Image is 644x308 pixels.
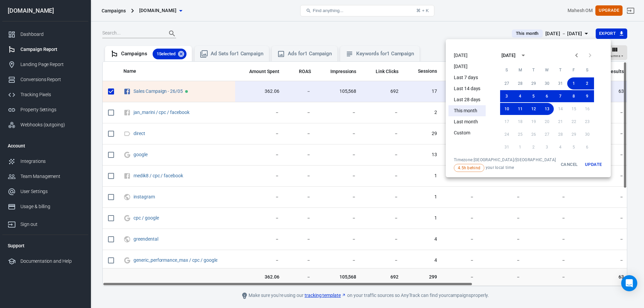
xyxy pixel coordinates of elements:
button: Cancel [558,157,580,172]
button: 11 [514,103,527,115]
li: Last 14 days [448,83,486,94]
li: Last 7 days [448,72,486,83]
button: 12 [527,103,540,115]
button: Update [583,157,604,172]
span: Tuesday [528,63,540,77]
span: Monday [514,63,526,77]
span: Saturday [581,63,593,77]
span: 4.5h behind [455,165,483,171]
span: Sunday [501,63,513,77]
div: Timezone: [GEOGRAPHIC_DATA]/[GEOGRAPHIC_DATA] [454,157,556,163]
li: Last month [448,116,486,127]
button: 8 [567,90,581,102]
button: 28 [514,77,527,89]
li: Last 28 days [448,94,486,105]
span: your local time [454,164,556,172]
li: This month [448,105,486,116]
div: Open Intercom Messenger [621,275,637,291]
button: 4 [514,90,527,102]
span: Thursday [554,63,567,77]
button: 27 [500,77,514,89]
button: 2 [581,77,594,89]
li: [DATE] [448,61,486,72]
li: [DATE] [448,50,486,61]
button: 30 [540,77,554,89]
button: 3 [500,90,514,102]
button: 1 [567,77,581,89]
button: 9 [581,90,594,102]
button: 7 [554,90,567,102]
button: calendar view is open, switch to year view [518,50,529,61]
button: 29 [527,77,540,89]
span: Friday [568,63,580,77]
button: 5 [527,90,540,102]
span: Wednesday [541,63,553,77]
button: Previous month [570,49,583,62]
div: [DATE] [501,52,516,59]
button: 31 [554,77,567,89]
button: 10 [500,103,514,115]
button: 13 [540,103,554,115]
button: 6 [540,90,554,102]
li: Custom [448,127,486,138]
